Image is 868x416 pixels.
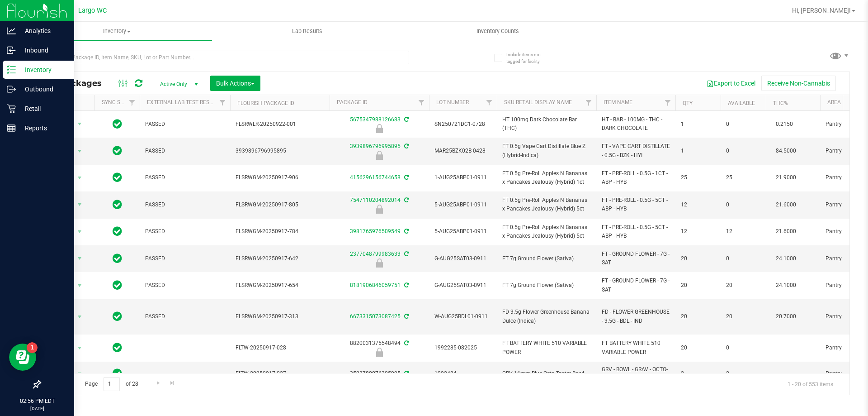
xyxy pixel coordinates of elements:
[403,143,409,149] span: Sync from Compliance System
[502,308,591,325] span: FD 3.5g Flower Greenhouse Banana Dulce (Indica)
[602,196,670,213] span: FT - PRE-ROLL - 0.5G - 5CT - ABP - HYB
[328,124,430,133] div: Quarantine
[434,312,491,321] span: W-AUG25BDL01-0911
[210,76,260,91] button: Bulk Actions
[602,223,670,240] span: FT - PRE-ROLL - 0.5G - 5CT - ABP - HYB
[16,45,70,56] p: Inbound
[602,169,670,186] span: FT - PRE-ROLL - 0.5G - 1CT - ABP - HYB
[581,95,596,110] a: Filter
[502,339,591,356] span: FT BATTERY WHITE 510 VARIABLE POWER
[113,279,122,292] span: In Sync
[403,313,409,320] span: Sync from Compliance System
[726,147,760,155] span: 0
[102,99,137,105] a: Sync Status
[350,313,401,320] a: 6673315073087425
[337,99,368,105] a: Package ID
[827,99,841,105] a: Area
[502,115,591,133] span: HT 100mg Dark Chocolate Bar (THC)
[402,22,593,41] a: Inventory Counts
[726,254,760,263] span: 0
[434,281,491,290] span: G-AUG25SAT03-0911
[40,51,409,64] input: Search Package ID, Item Name, SKU, Lot or Part Number...
[7,26,16,35] inline-svg: Analytics
[113,367,122,380] span: In Sync
[215,95,230,110] a: Filter
[328,258,430,268] div: Newly Received
[771,171,801,184] span: 21.9000
[74,252,85,265] span: select
[771,310,801,323] span: 20.7000
[237,100,294,106] a: Flourish Package ID
[236,312,324,321] span: FLSRWGM-20250917-313
[145,227,225,236] span: PASSED
[681,312,715,321] span: 20
[506,51,552,65] span: Include items not tagged for facility
[47,78,111,88] span: All Packages
[701,76,761,91] button: Export to Excel
[236,281,324,290] span: FLSRWGM-20250917-654
[74,311,85,323] span: select
[78,7,107,14] span: Largo WC
[74,342,85,354] span: select
[350,282,401,288] a: 8181906846059751
[236,344,324,352] span: FLTW-20250917-028
[216,80,255,87] span: Bulk Actions
[113,198,122,211] span: In Sync
[773,100,788,106] a: THC%
[681,120,715,129] span: 1
[602,277,670,294] span: FT - GROUND FLOWER - 7G - SAT
[403,197,409,203] span: Sync from Compliance System
[151,377,165,389] a: Go to the next page
[482,95,497,110] a: Filter
[350,251,401,257] a: 2377048799983633
[280,27,335,35] span: Lab Results
[681,344,715,352] span: 20
[27,342,38,353] iframe: Resource center unread badge
[236,173,324,182] span: FLSRWGM-20250917-906
[681,201,715,209] span: 12
[350,143,401,149] a: 3939896796995895
[77,377,146,391] span: Page of 28
[434,120,491,129] span: SN250721DC1-0728
[236,369,324,378] span: FLTW-20250917-027
[74,118,85,130] span: select
[236,227,324,236] span: FLSRWGM-20250917-784
[74,198,85,211] span: select
[7,85,16,94] inline-svg: Outbound
[328,151,430,160] div: Locked due to Testing Failure
[602,365,670,383] span: GRV - BOWL - GRAV - OCTO-TASTER - 16MM - BLUE
[145,201,225,209] span: PASSED
[761,76,836,91] button: Receive Non-Cannabis
[436,99,469,105] a: Lot Number
[74,279,85,292] span: select
[403,370,409,377] span: Sync from Compliance System
[771,279,801,292] span: 24.1000
[7,65,16,74] inline-svg: Inventory
[502,196,591,213] span: FT 0.5g Pre-Roll Apples N Bananas x Pancakes Jealousy (Hybrid) 5ct
[792,7,851,14] span: Hi, [PERSON_NAME]!
[16,25,70,36] p: Analytics
[145,312,225,321] span: PASSED
[16,123,70,134] p: Reports
[403,228,409,234] span: Sync from Compliance System
[236,254,324,263] span: FLSRWGM-20250917-642
[726,312,760,321] span: 20
[212,22,402,41] a: Lab Results
[726,369,760,378] span: 2
[9,344,36,371] iframe: Resource center
[464,27,531,35] span: Inventory Counts
[780,377,840,391] span: 1 - 20 of 553 items
[328,339,430,357] div: 8820031375548494
[683,100,693,106] a: Qty
[660,95,675,110] a: Filter
[16,103,70,114] p: Retail
[502,142,591,159] span: FT 0.5g Vape Cart Distillate Blue Z (Hybrid-Indica)
[16,84,70,95] p: Outbound
[728,100,755,106] a: Available
[602,250,670,267] span: FT - GROUND FLOWER - 7G - SAT
[16,64,70,75] p: Inventory
[74,225,85,238] span: select
[350,197,401,203] a: 7547110204892014
[681,173,715,182] span: 25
